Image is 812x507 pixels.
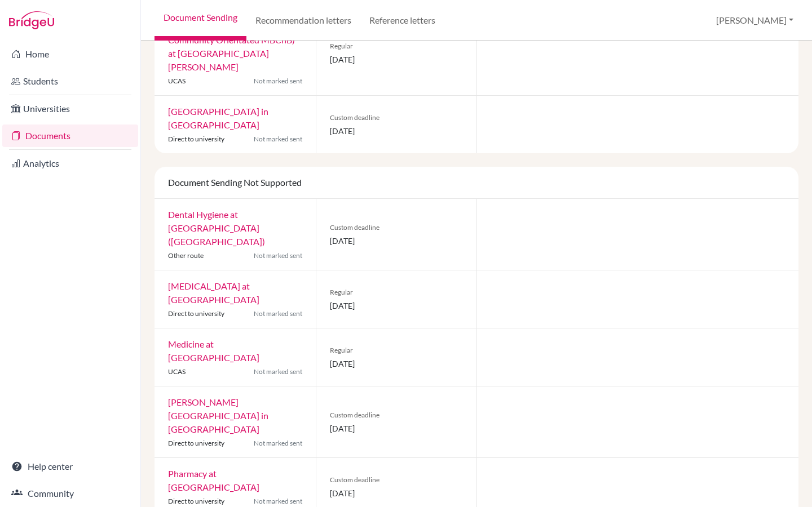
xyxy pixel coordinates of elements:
[168,135,224,143] span: Direct to university
[711,10,798,31] button: [PERSON_NAME]
[168,397,268,434] a: [PERSON_NAME][GEOGRAPHIC_DATA] in [GEOGRAPHIC_DATA]
[330,345,464,355] span: Regular
[330,300,464,312] span: [DATE]
[168,106,268,130] a: [GEOGRAPHIC_DATA] in [GEOGRAPHIC_DATA]
[168,209,265,247] a: Dental Hygiene at [GEOGRAPHIC_DATA] ([GEOGRAPHIC_DATA])
[330,54,464,65] span: [DATE]
[168,309,224,318] span: Direct to university
[168,367,186,376] span: UCAS
[254,367,302,377] span: Not marked sent
[254,251,302,261] span: Not marked sent
[168,77,186,85] span: UCAS
[2,97,138,120] a: Universities
[254,438,302,448] span: Not marked sent
[168,497,224,505] span: Direct to university
[254,134,302,144] span: Not marked sent
[254,309,302,319] span: Not marked sent
[9,11,54,29] img: Bridge-U
[2,152,138,175] a: Analytics
[330,125,464,137] span: [DATE]
[330,223,464,233] span: Custom deadline
[168,468,259,492] a: Pharmacy at [GEOGRAPHIC_DATA]
[168,439,224,447] span: Direct to university
[330,422,464,434] span: [DATE]
[168,281,259,305] a: [MEDICAL_DATA] at [GEOGRAPHIC_DATA]
[330,358,464,370] span: [DATE]
[330,487,464,499] span: [DATE]
[330,41,464,51] span: Regular
[168,177,302,188] span: Document Sending Not Supported
[2,70,138,92] a: Students
[330,410,464,420] span: Custom deadline
[2,482,138,505] a: Community
[330,235,464,247] span: [DATE]
[2,455,138,478] a: Help center
[254,496,302,506] span: Not marked sent
[2,124,138,147] a: Documents
[2,43,138,65] a: Home
[330,475,464,485] span: Custom deadline
[330,113,464,123] span: Custom deadline
[168,251,204,260] span: Other route
[254,76,302,86] span: Not marked sent
[168,339,259,363] a: Medicine at [GEOGRAPHIC_DATA]
[330,287,464,297] span: Regular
